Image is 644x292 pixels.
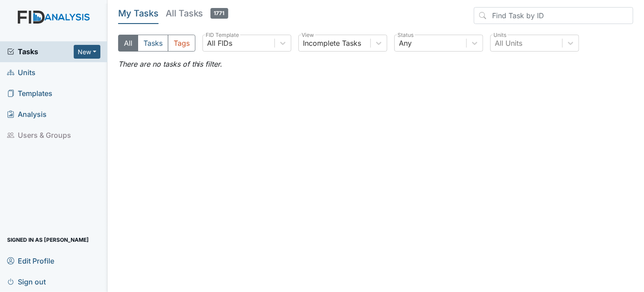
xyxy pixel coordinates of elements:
[7,108,47,121] span: Analysis
[399,38,412,48] div: Any
[7,66,36,80] span: Units
[7,46,74,57] a: Tasks
[166,7,228,20] h5: All Tasks
[118,35,138,52] button: All
[7,254,54,268] span: Edit Profile
[7,233,89,247] span: Signed in as [PERSON_NAME]
[495,38,523,48] div: All Units
[74,45,100,59] button: New
[474,7,633,24] input: Find Task by ID
[118,60,223,68] em: There are no tasks of this filter.
[7,87,52,100] span: Templates
[303,38,362,48] div: Incomplete Tasks
[138,35,168,52] button: Tasks
[168,35,195,52] button: Tags
[118,35,195,52] div: Type filter
[7,275,46,288] span: Sign out
[207,38,233,48] div: All FIDs
[118,7,159,20] h5: My Tasks
[211,8,228,19] span: 1771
